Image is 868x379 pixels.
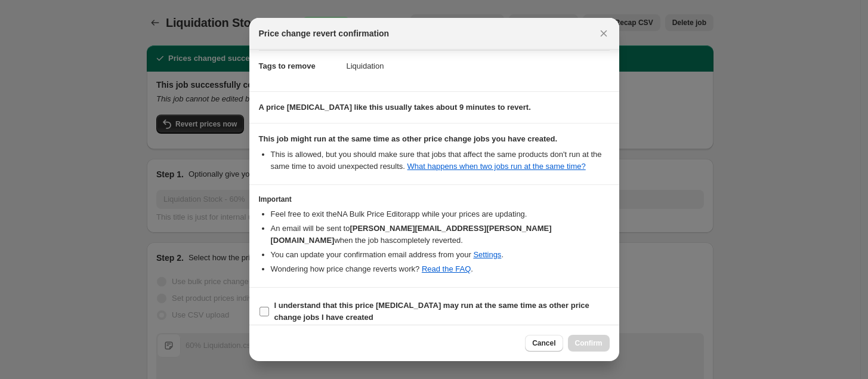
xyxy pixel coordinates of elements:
a: Settings [473,250,501,259]
li: Feel free to exit the NA Bulk Price Editor app while your prices are updating. [271,208,610,220]
button: Close [595,25,612,42]
span: Price change revert confirmation [259,27,390,39]
b: A price [MEDICAL_DATA] like this usually takes about 9 minutes to revert. [259,103,531,112]
li: You can update your confirmation email address from your . [271,249,610,261]
b: This job might run at the same time as other price change jobs you have created. [259,134,558,143]
b: I understand that this price [MEDICAL_DATA] may run at the same time as other price change jobs I... [274,301,589,322]
dd: Liquidation [347,50,610,82]
span: Cancel [532,338,555,348]
li: This is allowed, but you should make sure that jobs that affect the same products don ' t run at ... [271,149,610,172]
span: Tags to remove [259,61,316,70]
li: Wondering how price change reverts work? . [271,263,610,275]
li: An email will be sent to when the job has completely reverted . [271,223,610,246]
h3: Important [259,195,610,204]
a: Read the FAQ [422,264,471,273]
button: Cancel [525,335,563,352]
a: What happens when two jobs run at the same time? [407,162,586,171]
b: [PERSON_NAME][EMAIL_ADDRESS][PERSON_NAME][DOMAIN_NAME] [271,224,552,245]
